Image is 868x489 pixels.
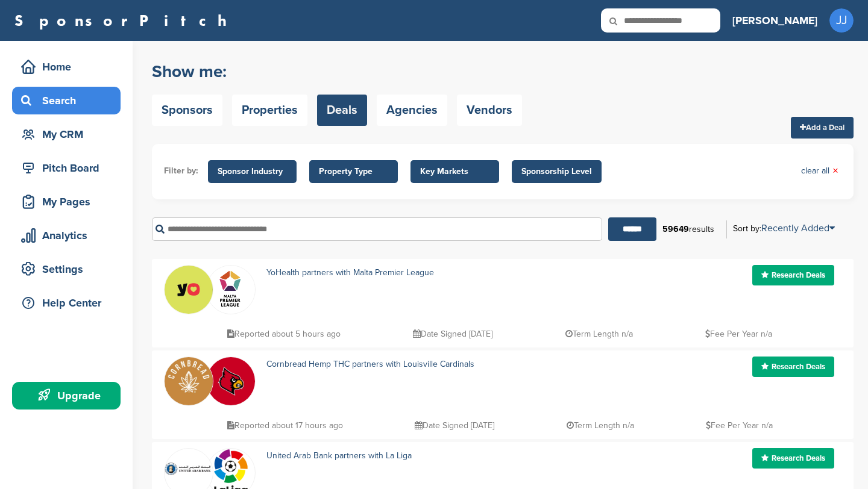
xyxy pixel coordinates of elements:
a: Upgrade [12,382,121,410]
a: Help Center [12,289,121,317]
div: My CRM [18,123,121,145]
div: Help Center [18,292,121,314]
div: Analytics [18,225,121,246]
a: Cornbread Hemp THC partners with Louisville Cardinals [266,359,474,369]
a: My Pages [12,188,121,216]
p: Term Length n/a [565,326,633,341]
a: Agencies [377,95,447,126]
p: Fee Per Year n/a [706,418,773,433]
a: Recently Added [761,222,835,234]
a: Vendors [457,95,522,126]
a: Deals [317,95,367,126]
a: YoHealth partners with Malta Premier League [266,267,434,278]
img: 525644331 17898828333253369 2166898335964047711 n [165,266,213,314]
b: 59649 [662,224,689,234]
a: SponsorPitch [14,13,234,28]
div: Home [18,56,121,78]
img: 6eae1oa 400x400 [165,357,213,405]
a: Research Deals [752,448,834,469]
span: Sponsorship Level [521,165,592,178]
a: Add a Deal [791,117,854,139]
span: JJ [829,8,854,33]
div: Pitch Board [18,157,121,179]
div: Sort by: [733,223,835,233]
a: Home [12,53,121,81]
img: Ophy wkc 400x400 [207,357,255,405]
a: Settings [12,255,121,283]
a: Analytics [12,222,121,249]
div: Upgrade [18,385,121,406]
p: Reported about 17 hours ago [227,418,343,433]
a: clear all× [801,164,838,178]
p: Term Length n/a [567,418,634,433]
p: Date Signed [DATE] [415,418,494,433]
img: Data [165,462,213,476]
span: Key Markets [420,165,489,178]
a: Search [12,87,121,114]
span: Property Type [319,165,388,178]
div: Settings [18,258,121,280]
p: Date Signed [DATE] [413,326,492,341]
a: Pitch Board [12,154,121,182]
h3: [PERSON_NAME] [732,12,817,29]
span: × [832,164,838,178]
div: Search [18,90,121,111]
a: [PERSON_NAME] [732,7,817,34]
p: Fee Per Year n/a [705,326,772,341]
div: results [656,219,720,240]
p: Reported about 5 hours ago [227,326,341,341]
span: Sponsor Industry [218,165,287,178]
a: Research Deals [752,265,834,285]
a: Research Deals [752,357,834,377]
a: Sponsors [152,95,222,126]
li: Filter by: [164,164,198,178]
img: Group 244 [207,266,255,314]
h2: Show me: [152,61,522,83]
a: Properties [232,95,307,126]
div: My Pages [18,191,121,213]
a: United Arab Bank partners with La Liga [266,450,412,461]
a: My CRM [12,120,121,148]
